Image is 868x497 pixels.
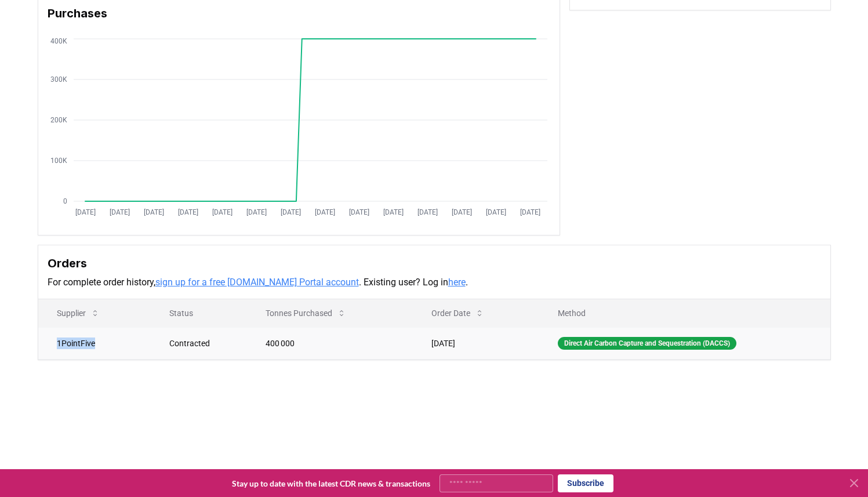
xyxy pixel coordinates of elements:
[247,327,413,359] td: 400 000
[63,197,67,205] tspan: 0
[50,157,67,165] tspan: 100K
[177,208,198,216] tspan: [DATE]
[485,208,506,216] tspan: [DATE]
[50,116,67,124] tspan: 200K
[169,338,238,349] div: Contracted
[38,327,151,359] td: 1PointFive
[50,37,67,45] tspan: 400K
[155,277,359,288] a: sign up for a free [DOMAIN_NAME] Portal account
[417,208,437,216] tspan: [DATE]
[212,208,232,216] tspan: [DATE]
[348,208,369,216] tspan: [DATE]
[143,208,164,216] tspan: [DATE]
[314,208,335,216] tspan: [DATE]
[48,275,821,289] p: For complete order history, . Existing user? Log in .
[448,277,466,288] a: here
[48,302,109,325] button: Supplier
[50,75,67,84] tspan: 300K
[246,208,266,216] tspan: [DATE]
[383,208,403,216] tspan: [DATE]
[422,302,493,325] button: Order Date
[520,208,540,216] tspan: [DATE]
[256,302,355,325] button: Tonnes Purchased
[48,255,821,272] h3: Orders
[413,327,539,359] td: [DATE]
[451,208,471,216] tspan: [DATE]
[160,307,238,319] p: Status
[558,337,736,350] div: Direct Air Carbon Capture and Sequestration (DACCS)
[48,5,550,22] h3: Purchases
[75,208,95,216] tspan: [DATE]
[280,208,300,216] tspan: [DATE]
[109,208,129,216] tspan: [DATE]
[549,307,820,319] p: Method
